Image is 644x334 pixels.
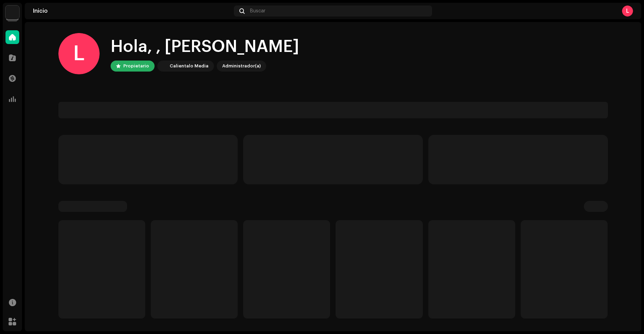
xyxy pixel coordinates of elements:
img: 4d5a508c-c80f-4d99-b7fb-82554657661d [159,62,167,70]
span: Buscar [250,8,265,14]
div: L [58,33,100,74]
div: L [622,6,633,17]
div: Inicio [33,8,231,14]
img: 4d5a508c-c80f-4d99-b7fb-82554657661d [5,6,19,19]
div: Hola, , [PERSON_NAME] [111,36,299,58]
div: Propietario [123,62,149,70]
div: Calientalo Media [170,62,208,70]
div: Administrador(a) [222,62,261,70]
